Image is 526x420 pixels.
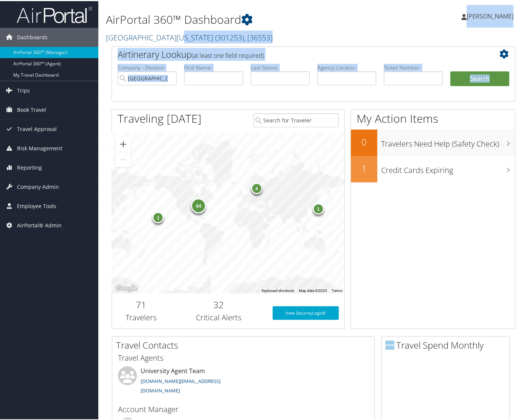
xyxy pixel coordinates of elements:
h2: Travel Contacts [116,338,374,351]
h2: 0 [351,134,377,147]
span: Map data ©2025 [299,287,327,292]
button: Search [450,70,509,85]
h2: 1 [351,161,377,174]
span: ( 301253 ) [215,31,244,42]
a: View SecurityLogic® [273,305,339,319]
img: Google [114,283,139,292]
button: Zoom in [116,136,131,151]
h1: My Action Items [351,110,515,125]
span: Book Travel [17,99,46,118]
div: 1 [153,211,164,222]
label: Agency Locator: [317,63,376,70]
img: airportal-logo.png [17,5,92,23]
label: Ticket Number: [384,63,443,70]
span: AirPortal® Admin [17,215,62,234]
img: domo-logo.png [385,340,394,349]
div: 64 [191,197,206,212]
a: Terms (opens in new tab) [332,287,342,292]
span: Trips [17,80,30,99]
h2: 32 [176,297,261,310]
span: Dashboards [17,27,48,46]
label: Last Name: [251,63,310,70]
label: Company - Division: [118,63,177,70]
div: 1 [313,202,324,213]
h2: Airtinerary Lookup [118,47,476,60]
h3: Account Manager [118,403,369,414]
li: University Agent Team [114,365,244,402]
a: 1Credit Cards Expiring [351,155,515,181]
span: Risk Management [17,138,62,157]
span: [PERSON_NAME] [467,11,514,19]
h3: Credit Cards Expiring [381,160,515,174]
button: Keyboard shortcuts [262,287,294,292]
a: [DOMAIN_NAME][EMAIL_ADDRESS][DOMAIN_NAME] [141,377,220,393]
a: [GEOGRAPHIC_DATA][US_STATE] [106,31,273,42]
a: [PERSON_NAME] [461,4,521,26]
h1: AirPortal 360™ Dashboard [106,11,383,26]
h3: Critical Alerts [176,311,261,322]
h2: Travel Spend Monthly [385,338,509,351]
span: Company Admin [17,176,59,195]
input: Search for Traveler [253,112,339,126]
a: Open this area in Google Maps (opens a new window) [114,283,139,292]
h2: 71 [118,297,164,310]
span: Travel Approval [17,119,57,137]
a: 0Travelers Need Help (Safety Check) [351,128,515,155]
span: Reporting [17,157,42,176]
span: Employee Tools [17,196,56,215]
span: , [ 36553 ] [244,31,273,42]
h3: Travelers [118,311,164,322]
div: 4 [251,181,262,193]
h3: Travelers Need Help (Safety Check) [381,134,515,148]
h3: Travel Agents [118,352,369,362]
span: (at least one field required) [192,50,264,59]
h1: Traveling [DATE] [118,110,202,125]
button: Zoom out [116,151,131,166]
label: First Name: [184,63,243,70]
